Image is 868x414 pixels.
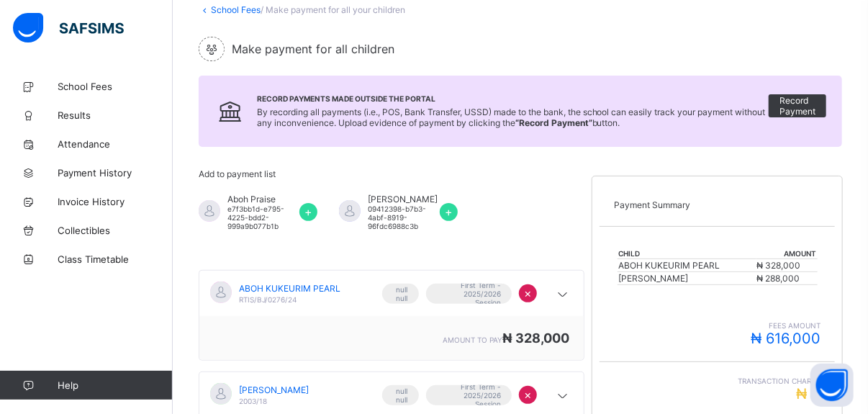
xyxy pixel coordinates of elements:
span: ABOH KUKEURIM PEARL [239,283,340,294]
span: Transaction charge [614,377,820,385]
span: RTIS/BJ/0276/24 [239,295,297,304]
span: ₦ 328,000 [502,330,569,346]
span: + [445,204,453,219]
b: “Record Payment” [515,117,592,128]
span: First Term - 2025/2026 Session [437,281,502,307]
img: safsims [13,13,124,43]
span: First Term - 2025/2026 Session [437,382,502,408]
span: Record Payment [779,95,815,117]
span: fees amount [614,321,820,330]
th: Amount [756,248,818,259]
span: null null [393,285,408,302]
th: Child [618,248,756,259]
span: e7f3bb1d-e795-4225-bdd2-999a9b077b1b [227,204,299,230]
a: School Fees [211,4,261,15]
span: [PERSON_NAME] [368,194,440,204]
span: Class Timetable [58,253,173,265]
span: amount to pay [443,336,502,344]
button: Open asap [810,364,854,407]
span: + [304,204,312,219]
td: [PERSON_NAME] [618,272,756,285]
span: Help [58,379,172,391]
span: ₦ 288,000 [757,273,800,284]
span: Make payment for all children [232,42,394,56]
td: ABOH KUKEURIM PEARL [618,259,756,272]
span: By recording all payments (i.e., POS, Bank Transfer, USSD) made to the bank, the school can easil... [257,107,766,128]
span: Attendance [58,138,173,150]
span: Add to payment list [199,168,276,179]
span: ₦ 328,000 [757,260,801,271]
p: Payment Summary [614,199,820,210]
span: Results [58,109,173,121]
span: School Fees [58,81,173,92]
span: Invoice History [58,196,173,207]
span: × [524,286,532,300]
i: arrow [554,287,571,302]
span: Record Payments Made Outside the Portal [257,94,769,103]
i: arrow [554,389,571,403]
span: [PERSON_NAME] [239,384,309,395]
span: Collectibles [58,225,173,236]
span: / Make payment for all your children [261,4,405,15]
span: Aboh Praise [227,194,299,204]
span: ₦ 616,000 [751,330,820,347]
span: 2003/18 [239,397,267,405]
div: [object Object] [199,270,584,361]
span: × [524,387,532,402]
span: null null [393,387,408,404]
span: ₦ 0 [796,385,820,402]
span: 09412398-b7b3-4abf-8919-96fdc6988c3b [368,204,440,230]
span: Payment History [58,167,173,179]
